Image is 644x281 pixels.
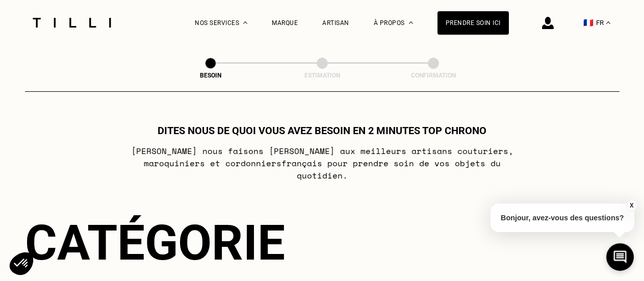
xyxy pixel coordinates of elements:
[382,72,484,79] div: Confirmation
[409,21,413,24] img: Menu déroulant à propos
[583,18,594,28] span: 🇫🇷
[542,17,554,29] img: icône connexion
[437,11,509,35] a: Prendre soin ici
[271,72,373,79] div: Estimation
[160,72,262,79] div: Besoin
[272,19,298,27] a: Marque
[29,18,115,28] img: Logo du service de couturière Tilli
[626,200,636,211] button: X
[25,214,620,271] div: Catégorie
[491,203,634,232] p: Bonjour, avez-vous des questions?
[120,145,524,182] p: [PERSON_NAME] nous faisons [PERSON_NAME] aux meilleurs artisans couturiers , maroquiniers et cord...
[606,21,610,24] img: menu déroulant
[322,19,349,27] a: Artisan
[243,21,247,24] img: Menu déroulant
[158,124,486,137] h1: Dites nous de quoi vous avez besoin en 2 minutes top chrono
